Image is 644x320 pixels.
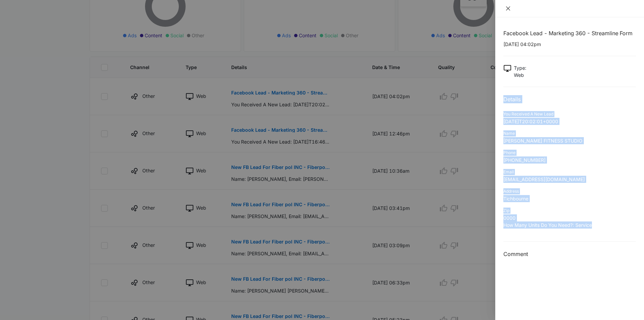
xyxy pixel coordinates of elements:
div: You Received A New Lead [503,111,636,117]
span: [PHONE_NUMBER] [503,157,546,163]
h2: Details [503,95,636,103]
div: Phone [503,150,636,156]
h3: Comment [503,250,636,258]
p: Web [514,71,526,79]
h1: Facebook Lead - Marketing 360 - Streamline Form [503,29,636,37]
div: Zip [503,208,636,214]
span: close [505,6,511,11]
p: [DATE] 04:02pm [503,41,636,48]
span: How Many Units Do You Need?: Service [503,222,592,228]
span: [PERSON_NAME] FITNESS STUDIO [503,138,582,144]
div: Name [503,130,636,136]
span: 0000 [503,215,516,221]
p: Type : [514,64,526,71]
div: Email [503,169,636,175]
span: Tichbourne [503,196,528,201]
button: Close [503,5,513,12]
span: [DATE]T20:02:01+0000 [503,119,558,124]
div: Address [503,188,636,194]
span: [EMAIL_ADDRESS][DOMAIN_NAME] [503,176,585,182]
